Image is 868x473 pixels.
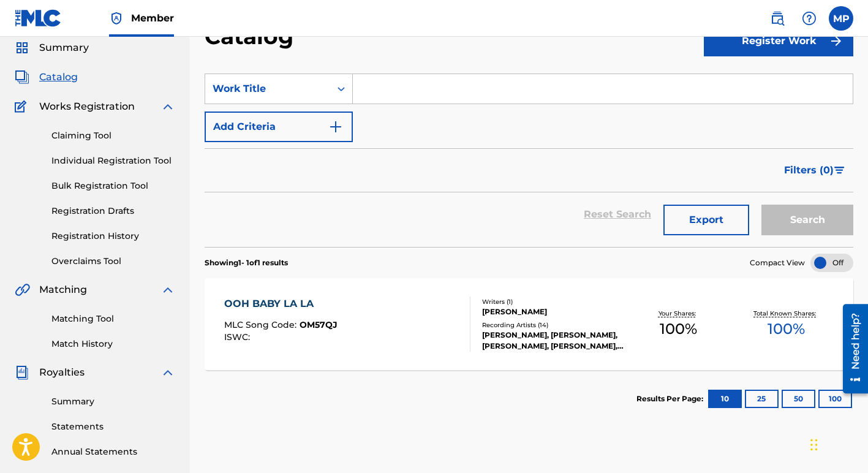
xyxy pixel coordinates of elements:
span: Catalog [39,70,78,85]
img: Works Registration [15,99,31,114]
img: f7272a7cc735f4ea7f67.svg [829,34,843,48]
img: expand [160,282,175,297]
button: Register Work [704,26,853,56]
a: Public Search [765,6,790,31]
button: Export [663,205,749,235]
div: Writers ( 1 ) [482,297,625,306]
span: MLC Song Code : [224,319,300,330]
a: Annual Statements [51,445,175,458]
span: ISWC : [224,331,253,342]
a: Match History [51,338,175,350]
a: Matching Tool [51,312,175,325]
a: Claiming Tool [51,129,175,142]
a: Statements [51,420,175,433]
a: Summary [51,395,175,408]
span: 100 % [768,318,805,340]
img: Royalties [15,365,29,380]
button: 100 [818,390,852,408]
p: Results Per Page: [636,393,706,404]
img: 9d2ae6d4665cec9f34b9.svg [328,119,343,134]
button: 10 [708,390,742,408]
p: Showing 1 - 1 of 1 results [205,257,288,268]
span: Royalties [39,365,85,380]
div: [PERSON_NAME] [482,306,625,317]
a: SummarySummary [15,40,89,55]
span: Summary [39,40,89,55]
div: [PERSON_NAME], [PERSON_NAME], [PERSON_NAME], [PERSON_NAME], [PERSON_NAME] [482,330,625,352]
img: MLC Logo [15,9,62,27]
iframe: Chat Widget [807,414,868,473]
a: Overclaims Tool [51,255,175,268]
a: OOH BABY LA LAMLC Song Code:OM57QJISWC:Writers (1)[PERSON_NAME]Recording Artists (14)[PERSON_NAME... [205,278,853,370]
span: Filters ( 0 ) [784,163,834,178]
a: Registration Drafts [51,205,175,218]
img: expand [160,99,175,114]
form: Search Form [205,74,853,247]
span: OM57QJ [300,319,338,330]
div: User Menu [829,6,853,31]
button: 25 [745,390,779,408]
div: Drag [810,426,818,463]
p: Your Shares: [659,309,699,318]
a: Individual Registration Tool [51,154,175,167]
img: Top Rightsholder [109,11,124,26]
a: CatalogCatalog [15,70,78,85]
span: Member [131,11,174,25]
span: Works Registration [39,99,135,114]
img: help [802,11,817,26]
img: expand [160,365,175,380]
span: Matching [39,282,87,297]
p: Total Known Shares: [753,309,819,318]
button: Filters (0) [777,155,853,186]
img: Matching [15,282,30,297]
div: Recording Artists ( 14 ) [482,320,625,330]
img: Catalog [15,70,29,85]
span: 100 % [660,318,697,340]
a: Registration History [51,230,175,243]
div: Work Title [213,81,323,96]
img: search [770,11,785,26]
img: filter [834,167,845,174]
a: Bulk Registration Tool [51,180,175,192]
button: 50 [782,390,815,408]
div: Help [797,6,821,31]
span: Compact View [750,257,805,268]
iframe: Resource Center [834,299,868,398]
img: Summary [15,40,29,55]
div: OOH BABY LA LA [224,297,338,311]
button: Add Criteria [205,112,353,142]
